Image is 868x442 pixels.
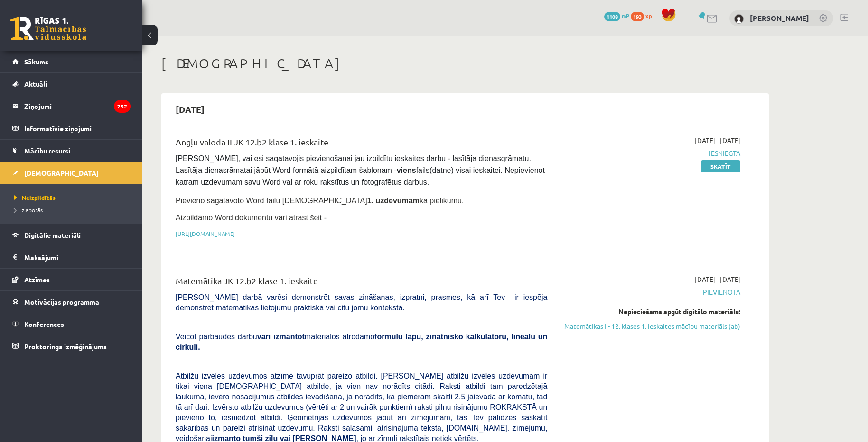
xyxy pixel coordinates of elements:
a: [PERSON_NAME] [750,13,809,23]
a: Mācību resursi [12,140,131,162]
span: Motivācijas programma [24,298,99,306]
span: Izlabotās [14,206,43,214]
h2: [DATE] [166,98,214,120]
b: vari izmantot [257,333,305,341]
span: Proktoringa izmēģinājums [24,342,107,351]
a: Matemātikas I - 12. klases 1. ieskaites mācību materiāls (ab) [561,321,740,331]
legend: Maksājumi [24,246,131,268]
h1: [DEMOGRAPHIC_DATA] [161,55,769,72]
a: [DEMOGRAPHIC_DATA] [12,162,131,184]
div: Angļu valoda II JK 12.b2 klase 1. ieskaite [176,135,547,153]
a: Proktoringa izmēģinājums [12,335,131,357]
span: Veicot pārbaudes darbu materiālos atrodamo [176,333,547,351]
a: Izlabotās [14,206,133,214]
span: mP [622,12,629,19]
strong: viens [397,166,416,174]
span: Iesniegta [561,148,740,158]
span: [DATE] - [DATE] [695,135,740,145]
a: Ziņojumi252 [12,95,131,117]
span: Mācību resursi [24,146,70,155]
span: Pievieno sagatavoto Word failu [DEMOGRAPHIC_DATA] kā pielikumu. [176,197,464,205]
a: Neizpildītās [14,193,133,202]
strong: 1. uzdevumam [367,197,420,205]
a: Maksājumi [12,246,131,268]
div: Nepieciešams apgūt digitālo materiālu: [561,307,740,316]
a: Skatīt [701,160,740,172]
a: Konferences [12,313,131,335]
a: Informatīvie ziņojumi [12,117,131,139]
a: 193 xp [631,12,656,19]
span: Sākums [24,57,48,66]
span: [DEMOGRAPHIC_DATA] [24,169,99,177]
a: Sākums [12,51,131,72]
span: Konferences [24,320,64,328]
a: Motivācijas programma [12,291,131,313]
span: [PERSON_NAME], vai esi sagatavojis pievienošanai jau izpildītu ieskaites darbu - lasītāja dienasg... [176,154,547,186]
i: 252 [114,100,131,113]
span: Aizpildāmo Word dokumentu vari atrast šeit - [176,214,327,222]
a: [URL][DOMAIN_NAME] [176,230,235,237]
span: xp [645,12,652,19]
span: Neizpildītās [14,194,56,201]
span: Atzīmes [24,275,50,284]
span: Digitālie materiāli [24,231,81,239]
span: Aktuāli [24,80,47,88]
a: Atzīmes [12,269,131,290]
legend: Informatīvie ziņojumi [24,117,131,139]
span: 193 [631,12,644,21]
span: Pievienota [561,287,740,297]
legend: Ziņojumi [24,95,131,117]
a: Aktuāli [12,73,131,95]
span: [PERSON_NAME] darbā varēsi demonstrēt savas zināšanas, izpratni, prasmes, kā arī Tev ir iespēja d... [176,293,547,312]
span: 1108 [604,12,620,21]
a: Rīgas 1. Tālmācības vidusskola [10,17,86,40]
b: formulu lapu, zinātnisko kalkulatoru, lineālu un cirkuli. [176,333,547,351]
div: Matemātika JK 12.b2 klase 1. ieskaite [176,274,547,292]
span: [DATE] - [DATE] [695,274,740,284]
img: Mārtiņš Ķeizars-Baltacis [734,14,744,24]
a: 1108 mP [604,12,629,19]
a: Digitālie materiāli [12,224,131,246]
